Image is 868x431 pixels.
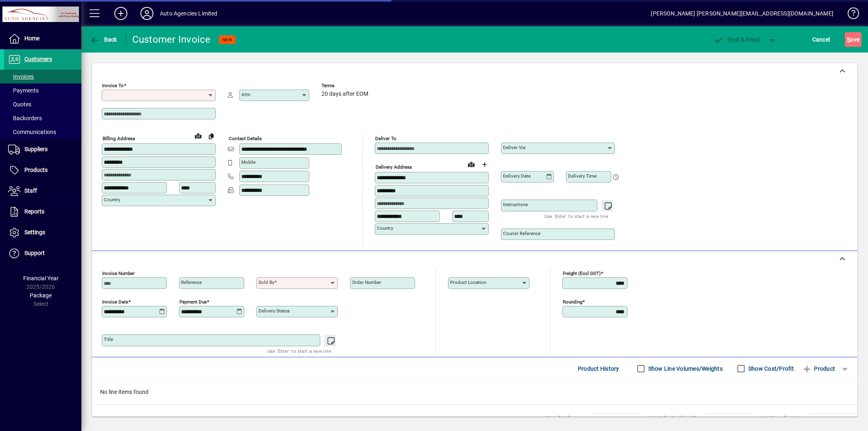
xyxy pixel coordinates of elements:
td: Total Volume [543,414,592,424]
span: P [728,36,731,43]
a: Knowledge Base [842,2,858,28]
button: Product History [575,361,623,376]
span: 20 days after EOM [321,91,368,97]
span: Terms [321,83,370,88]
a: Settings [4,222,81,243]
mat-hint: Use 'Enter' to start a new line [267,346,331,356]
span: Support [24,250,45,256]
mat-label: Invoice number [102,270,135,276]
mat-label: Deliver via [503,145,525,150]
button: Cancel [810,32,832,47]
mat-label: Delivery date [503,173,531,179]
span: Product [802,362,835,375]
a: Home [4,29,81,49]
td: GST exclusive [760,414,809,424]
span: S [847,36,850,43]
a: Staff [4,181,81,201]
a: Backorders [4,111,81,125]
a: Communications [4,125,81,139]
span: Suppliers [24,146,48,152]
mat-hint: Use 'Enter' to start a new line [544,211,608,221]
mat-label: Invoice To [102,83,124,88]
mat-label: Freight (excl GST) [563,270,601,276]
span: ave [847,33,859,46]
label: Show Line Volumes/Weights [647,365,723,373]
mat-label: Instructions [503,202,528,207]
a: Payments [4,84,81,97]
mat-label: Delivery status [258,308,290,314]
span: Payments [8,87,39,94]
label: Show Cost/Profit [747,365,794,373]
span: Back [90,36,117,43]
a: Support [4,243,81,264]
mat-label: Delivery time [568,173,597,179]
div: No line items found [92,380,857,405]
span: Quotes [8,101,31,108]
button: Choose address [478,158,491,171]
a: Products [4,160,81,180]
button: Save [845,32,861,47]
mat-label: Deliver To [375,136,396,141]
span: Settings [24,229,45,235]
mat-label: Country [104,197,120,202]
td: 0.00 [809,414,857,424]
span: Products [24,167,48,173]
a: View on map [465,158,478,171]
a: Suppliers [4,139,81,160]
td: 0.00 [704,414,753,424]
mat-label: Invoice date [102,299,128,305]
mat-label: Order number [352,279,381,285]
div: Customer Invoice [132,33,211,46]
a: Reports [4,202,81,222]
span: Package [30,292,52,299]
div: [PERSON_NAME] [PERSON_NAME][EMAIL_ADDRESS][DOMAIN_NAME] [651,7,833,20]
a: Invoices [4,70,81,84]
mat-label: Attn [241,92,250,97]
span: NEW [222,37,232,42]
a: Quotes [4,97,81,111]
span: ost & Email [713,36,761,43]
mat-label: Rounding [563,299,582,305]
span: Product History [578,362,619,375]
span: Staff [24,187,37,194]
mat-label: Title [104,336,113,342]
mat-label: Mobile [241,159,256,165]
span: Communications [8,129,56,135]
span: Customers [24,56,52,62]
button: Post & Email [709,32,765,47]
button: Add [108,6,134,21]
mat-label: Sold by [258,279,274,285]
a: View on map [192,129,205,142]
app-page-header-button: Back [81,32,126,47]
span: Cancel [812,33,830,46]
mat-label: Product location [450,279,486,285]
span: Backorders [8,115,42,121]
button: Product [798,361,839,376]
mat-label: Country [377,225,393,231]
span: Reports [24,208,44,215]
span: Home [24,35,39,42]
mat-label: Payment due [179,299,207,305]
td: Freight (excl GST) [647,414,704,424]
button: Copy to Delivery address [205,130,218,143]
span: Financial Year [23,275,59,281]
span: Invoices [8,73,34,80]
mat-label: Courier Reference [503,231,540,236]
button: Profile [134,6,160,21]
div: Auto Agencies Limited [160,7,218,20]
button: Back [88,32,119,47]
mat-label: Reference [181,279,202,285]
td: 0.0000 M³ [592,414,641,424]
